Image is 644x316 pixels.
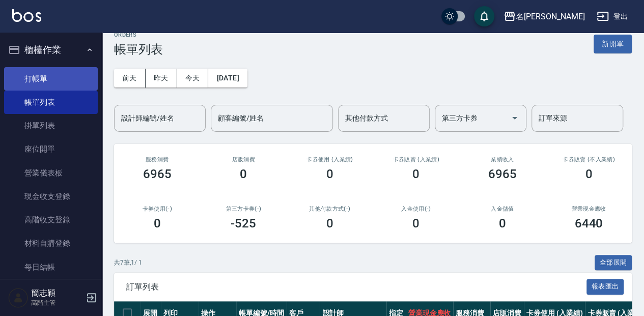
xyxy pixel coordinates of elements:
[12,9,41,22] img: Logo
[31,288,83,298] h5: 簡志穎
[385,156,447,163] h2: 卡券販賣 (入業績)
[586,281,624,291] a: 報表匯出
[299,156,361,163] h2: 卡券使用 (入業績)
[586,279,624,295] button: 報表匯出
[326,216,333,231] h3: 0
[213,156,275,163] h2: 店販消費
[126,206,188,212] h2: 卡券使用(-)
[593,7,632,26] button: 登出
[208,69,247,88] button: [DATE]
[594,35,632,53] button: 新開單
[146,69,177,88] button: 昨天
[558,156,620,163] h2: 卡券販賣 (不入業績)
[385,206,447,212] h2: 入金使用(-)
[114,32,163,38] h2: ORDERS
[299,206,361,212] h2: 其他付款方式(-)
[4,91,98,114] a: 帳單列表
[4,37,98,63] button: 櫃檯作業
[231,216,256,231] h3: -525
[31,298,83,307] p: 高階主管
[412,167,419,181] h3: 0
[4,255,98,279] a: 每日結帳
[4,161,98,185] a: 營業儀表板
[4,67,98,91] a: 打帳單
[213,206,275,212] h2: 第三方卡券(-)
[595,255,632,271] button: 全部展開
[594,39,632,48] a: 新開單
[8,288,29,308] img: Person
[585,167,592,181] h3: 0
[4,279,98,302] a: 排班表
[499,216,506,231] h3: 0
[474,6,494,26] button: save
[412,216,419,231] h3: 0
[516,10,584,23] div: 名[PERSON_NAME]
[126,282,586,292] span: 訂單列表
[4,208,98,232] a: 高階收支登錄
[499,6,589,27] button: 名[PERSON_NAME]
[240,167,247,181] h3: 0
[574,216,603,231] h3: 6440
[4,137,98,161] a: 座位開單
[4,185,98,208] a: 現金收支登錄
[114,69,146,88] button: 前天
[4,232,98,255] a: 材料自購登錄
[507,110,523,126] button: Open
[471,156,534,163] h2: 業績收入
[326,167,333,181] h3: 0
[558,206,620,212] h2: 營業現金應收
[177,69,209,88] button: 今天
[143,167,172,181] h3: 6965
[4,114,98,137] a: 掛單列表
[154,216,161,231] h3: 0
[114,42,163,56] h3: 帳單列表
[471,206,534,212] h2: 入金儲值
[114,258,142,267] p: 共 7 筆, 1 / 1
[126,156,188,163] h3: 服務消費
[488,167,517,181] h3: 6965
